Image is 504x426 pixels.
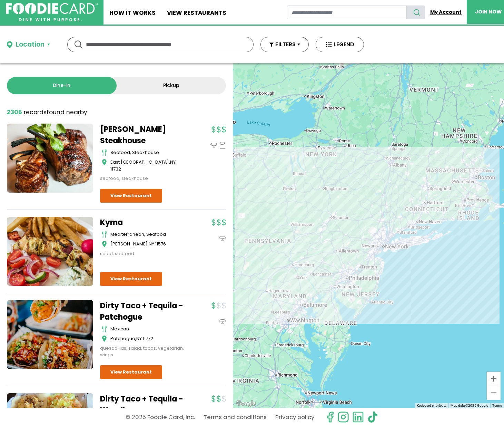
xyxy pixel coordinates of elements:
[406,6,425,19] button: search
[451,404,488,407] span: Map data ©2025 Google
[260,37,309,52] button: FILTERS
[487,372,501,386] button: Zoom in
[110,231,186,238] div: mediterranean, seafood
[102,335,107,342] img: map_icon.svg
[316,37,364,52] button: LEGEND
[143,335,153,342] span: 11772
[102,231,107,238] img: cutlery_icon.svg
[110,241,148,247] span: [PERSON_NAME]
[235,399,257,408] img: Google
[110,326,186,332] div: mexican
[324,411,336,423] svg: check us out on facebook
[100,365,162,379] a: View Restaurant
[219,318,226,325] img: dinein_icon.svg
[117,77,226,94] a: Pickup
[149,241,154,247] span: NY
[210,142,217,149] img: dinein_icon.svg
[352,411,364,423] img: linkedin.svg
[100,250,186,257] div: salad, seafood
[7,77,117,94] a: Dine-in
[100,300,186,323] a: Dirty Taco + Tequila - Patchogue
[110,149,186,156] div: seafood, steakhouse
[235,399,257,408] a: Open this area in Google Maps (opens a new window)
[7,108,87,117] div: found nearby
[102,149,107,156] img: cutlery_icon.svg
[219,142,226,149] img: pickup_icon.svg
[100,217,186,228] a: Kyma
[100,272,162,286] a: View Restaurant
[110,335,186,342] div: ,
[110,335,135,342] span: Patchogue
[219,235,226,242] img: dinein_icon.svg
[100,175,186,182] div: seafood, steakhouse
[16,40,45,50] div: Location
[487,386,501,400] button: Zoom out
[492,404,502,407] a: Terms
[275,411,314,423] a: Privacy policy
[110,159,186,172] div: ,
[367,411,379,423] img: tiktok.svg
[6,3,98,21] img: FoodieCard; Eat, Drink, Save, Donate
[425,6,466,19] a: My Account
[155,241,166,247] span: 11576
[100,124,186,146] a: [PERSON_NAME] Steakhouse
[110,166,121,172] span: 11732
[126,411,195,423] p: © 2025 Foodie Card, Inc.
[110,241,186,248] div: ,
[417,403,446,408] button: Keyboard shortcuts
[170,159,176,165] span: NY
[7,40,50,50] button: Location
[100,393,186,416] a: Dirty Taco + Tequila - Woodbury
[100,345,186,358] div: quesadillas, salad, tacos, vegetarian, wings
[204,411,267,423] a: Terms and conditions
[102,241,107,248] img: map_icon.svg
[7,108,22,116] strong: 2305
[102,159,107,166] img: map_icon.svg
[24,108,47,116] span: records
[287,6,407,19] input: restaurant search
[136,335,142,342] span: NY
[102,326,107,332] img: cutlery_icon.svg
[110,159,169,165] span: East [GEOGRAPHIC_DATA]
[100,189,162,203] a: View Restaurant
